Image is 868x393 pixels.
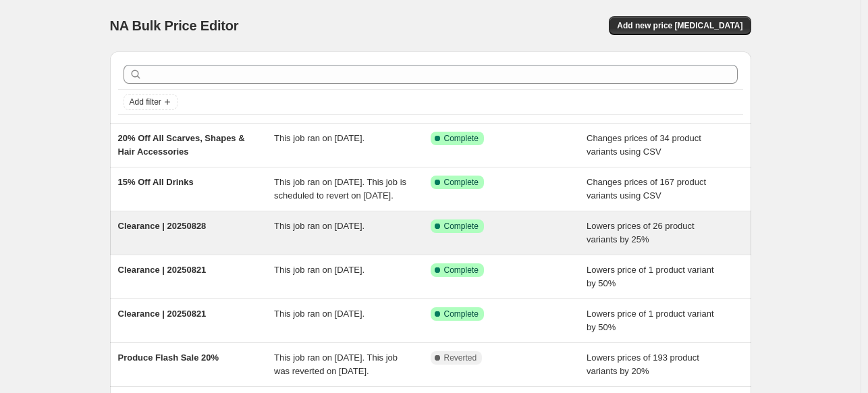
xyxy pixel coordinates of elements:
[118,221,207,231] span: Clearance | 20250828
[274,133,364,143] span: This job ran on [DATE].
[118,309,207,319] span: Clearance | 20250821
[118,352,219,363] span: Produce Flash Sale 20%
[444,309,479,319] span: Complete
[587,133,701,157] span: Changes prices of 34 product variants using CSV
[274,265,364,275] span: This job ran on [DATE].
[118,265,207,275] span: Clearance | 20250821
[118,177,194,187] span: 15% Off All Drinks
[444,352,477,363] span: Reverted
[444,221,479,232] span: Complete
[587,309,714,332] span: Lowers price of 1 product variant by 50%
[110,18,239,33] span: NA Bulk Price Editor
[444,265,479,276] span: Complete
[617,20,742,31] span: Add new price [MEDICAL_DATA]
[274,177,406,201] span: This job ran on [DATE]. This job is scheduled to revert on [DATE].
[124,94,178,110] button: Add filter
[587,265,714,288] span: Lowers price of 1 product variant by 50%
[444,177,479,188] span: Complete
[130,97,161,107] span: Add filter
[587,221,695,244] span: Lowers prices of 26 product variants by 25%
[118,133,245,157] span: 20% Off All Scarves, Shapes & Hair Accessories
[274,352,398,376] span: This job ran on [DATE]. This job was reverted on [DATE].
[274,221,364,231] span: This job ran on [DATE].
[587,177,706,201] span: Changes prices of 167 product variants using CSV
[274,309,364,319] span: This job ran on [DATE].
[609,16,751,35] button: Add new price [MEDICAL_DATA]
[444,133,479,144] span: Complete
[587,352,699,376] span: Lowers prices of 193 product variants by 20%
